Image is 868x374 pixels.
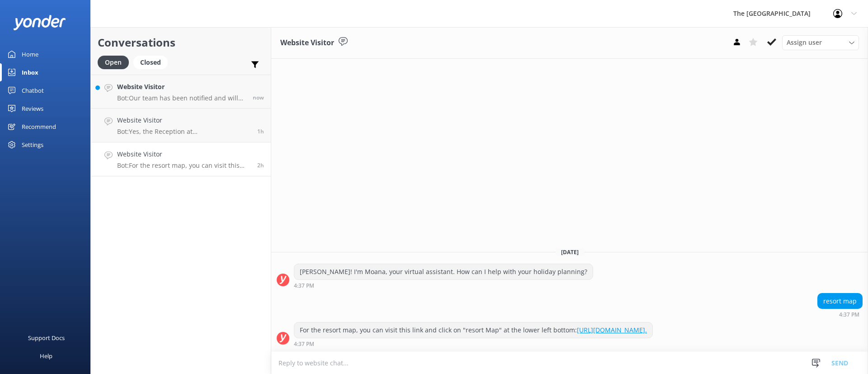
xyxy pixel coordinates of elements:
[817,311,863,317] div: 04:37pm 18-Aug-2025 (UTC -10:00) Pacific/Honolulu
[22,81,44,99] div: Chatbot
[294,264,593,279] div: [PERSON_NAME]! I'm Moana, your virtual assistant. How can I help with your holiday planning?
[22,136,43,154] div: Settings
[22,118,56,136] div: Recommend
[98,34,264,51] h2: Conversations
[117,94,246,102] p: Bot: Our team has been notified and will be with you as soon as possible. Alternatively, you can ...
[28,329,65,347] div: Support Docs
[98,57,133,67] a: Open
[294,341,314,347] strong: 4:37 PM
[91,142,271,176] a: Website VisitorBot:For the resort map, you can visit this link and click on "resort Map" at the l...
[117,128,250,136] p: Bot: Yes, the Reception at [GEOGRAPHIC_DATA] is open 24/7.
[787,38,822,47] span: Assign user
[117,82,246,92] h4: Website Visitor
[91,109,271,142] a: Website VisitorBot:Yes, the Reception at [GEOGRAPHIC_DATA] is open 24/7.1h
[22,45,38,63] div: Home
[40,347,52,365] div: Help
[257,128,264,135] span: 05:23pm 18-Aug-2025 (UTC -10:00) Pacific/Honolulu
[133,57,172,67] a: Closed
[22,99,43,118] div: Reviews
[117,115,250,125] h4: Website Visitor
[577,326,647,334] a: [URL][DOMAIN_NAME].
[280,37,334,49] h3: Website Visitor
[98,56,129,69] div: Open
[294,322,652,338] div: For the resort map, you can visit this link and click on "resort Map" at the lower left bottom:
[294,341,653,347] div: 04:37pm 18-Aug-2025 (UTC -10:00) Pacific/Honolulu
[253,94,264,101] span: 07:22pm 18-Aug-2025 (UTC -10:00) Pacific/Honolulu
[818,294,862,309] div: resort map
[117,161,250,170] p: Bot: For the resort map, you can visit this link and click on "resort Map" at the lower left bott...
[294,283,314,289] strong: 4:37 PM
[782,35,859,50] div: Assign User
[117,149,250,159] h4: Website Visitor
[22,63,38,81] div: Inbox
[14,15,66,30] img: yonder-white-logo.png
[133,56,168,69] div: Closed
[556,248,584,256] span: [DATE]
[91,75,271,109] a: Website VisitorBot:Our team has been notified and will be with you as soon as possible. Alternati...
[294,282,593,289] div: 04:37pm 18-Aug-2025 (UTC -10:00) Pacific/Honolulu
[839,312,859,317] strong: 4:37 PM
[257,161,264,169] span: 04:37pm 18-Aug-2025 (UTC -10:00) Pacific/Honolulu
